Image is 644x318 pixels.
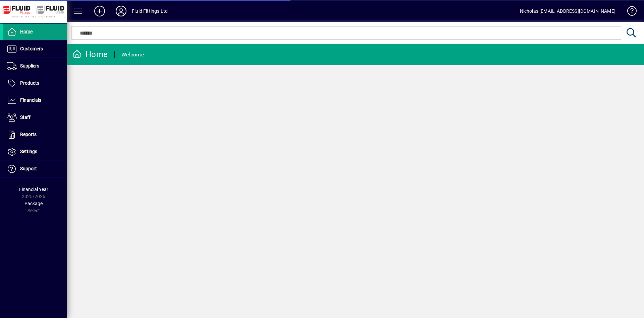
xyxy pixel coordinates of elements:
a: Customers [3,41,67,57]
span: Suppliers [20,63,39,69]
a: Knowledge Base [622,1,636,23]
span: Home [20,29,33,34]
div: Nicholas [EMAIL_ADDRESS][DOMAIN_NAME] [520,6,615,16]
span: Products [20,80,39,86]
a: Support [3,161,67,177]
button: Add [89,5,110,17]
div: Welcome [121,49,144,60]
a: Settings [3,143,67,160]
span: Staff [20,115,31,120]
span: Package [24,201,43,206]
span: Support [20,166,37,171]
button: Profile [110,5,132,17]
span: Reports [20,132,37,137]
a: Reports [3,126,67,143]
div: Fluid Fittings Ltd [132,6,168,16]
span: Financial Year [19,187,48,192]
a: Products [3,75,67,92]
a: Financials [3,92,67,109]
span: Settings [20,149,37,154]
span: Financials [20,97,41,103]
a: Staff [3,109,67,126]
span: Customers [20,46,43,51]
a: Suppliers [3,58,67,75]
div: Home [72,49,108,60]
